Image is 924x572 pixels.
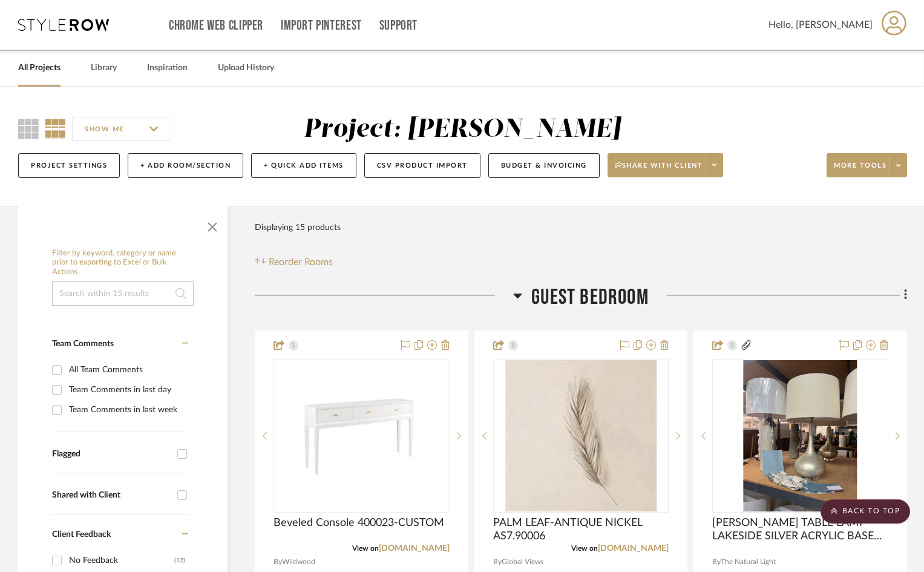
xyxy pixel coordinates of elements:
span: The Natural Light [721,556,776,568]
span: Team Comments [52,340,114,348]
div: Team Comments in last day [69,380,185,399]
img: LEMOINE TABLE LAMP- LAKESIDE SILVER ACRYLIC BASE 31 H W/LINEN OATMEAL SHADE [744,360,857,511]
span: By [712,556,721,568]
button: Budget & Invoicing [488,153,600,178]
button: Close [200,212,224,237]
scroll-to-top-button: BACK TO TOP [821,499,910,524]
span: View on [571,545,598,552]
span: Share with client [615,161,703,179]
div: All Team Comments [69,360,185,380]
button: CSV Product Import [364,153,480,178]
a: All Projects [18,60,61,76]
input: Search within 15 results [52,281,194,306]
button: + Add Room/Section [128,153,243,178]
button: Project Settings [18,153,120,178]
button: More tools [827,153,907,177]
div: Displaying 15 products [255,215,341,240]
a: [DOMAIN_NAME] [379,544,450,553]
button: + Quick Add Items [251,153,356,178]
a: Import Pinterest [281,21,362,31]
img: Beveled Console 400023-CUSTOM [275,373,448,498]
div: Shared with Client [52,490,171,501]
span: Client Feedback [52,530,111,539]
div: Team Comments in last week [69,400,185,419]
span: Guest Bedroom [531,284,649,311]
a: Inspiration [147,60,188,76]
span: Reorder Rooms [269,255,333,269]
span: More tools [834,161,886,179]
div: Flagged [52,449,171,459]
span: PALM LEAF-ANTIQUE NICKEL AS7.90006 [493,516,669,543]
div: (12) [174,551,185,570]
div: 0 [274,360,449,512]
span: [PERSON_NAME] TABLE LAMP- LAKESIDE SILVER ACRYLIC BASE 31 H W/LINEN OATMEAL SHADE [712,516,888,543]
span: Beveled Console 400023-CUSTOM [274,516,444,530]
div: 0 [494,360,669,512]
span: Wildwood [282,556,315,568]
a: Library [91,60,117,76]
div: No Feedback [69,551,174,570]
span: By [274,556,282,568]
button: Share with client [608,153,724,177]
span: Global Views [502,556,543,568]
h6: Filter by keyword, category or name prior to exporting to Excel or Bulk Actions [52,249,194,277]
button: Reorder Rooms [255,255,333,269]
a: [DOMAIN_NAME] [598,544,669,553]
span: View on [352,545,379,552]
img: PALM LEAF-ANTIQUE NICKEL AS7.90006 [505,360,657,511]
a: Support [379,21,418,31]
a: Upload History [218,60,274,76]
span: By [493,556,502,568]
div: Project: [PERSON_NAME] [304,117,621,142]
a: Chrome Web Clipper [169,21,263,31]
span: Hello, [PERSON_NAME] [768,18,873,32]
div: 0 [713,360,888,512]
